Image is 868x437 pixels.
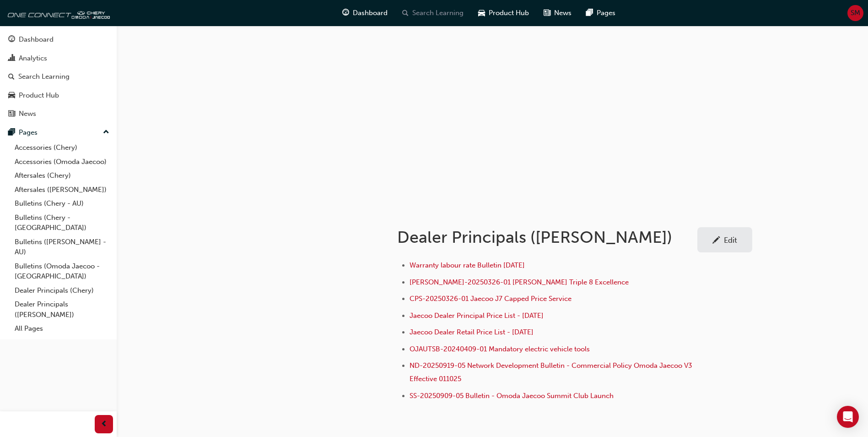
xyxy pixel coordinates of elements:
[11,322,113,336] a: All Pages
[8,55,15,63] span: chart-icon
[410,361,694,383] a: ND-20250919-05 Network Development Bulletin - Commercial Policy Omoda Jaecoo V3 Effective 011025
[101,419,108,430] span: prev-icon
[11,169,113,183] a: Aftersales (Chery)
[712,236,720,246] span: pencil-icon
[19,127,38,138] div: Pages
[4,31,113,48] a: Dashboard
[4,68,113,85] a: Search Learning
[19,90,59,101] div: Product Hub
[8,110,15,118] span: news-icon
[489,8,529,18] span: Product Hub
[19,109,36,119] div: News
[335,4,395,22] a: guage-iconDashboard
[478,7,485,19] span: car-icon
[851,8,860,18] span: SM
[8,73,15,81] span: search-icon
[342,7,349,19] span: guage-icon
[11,141,113,155] a: Accessories (Chery)
[4,124,113,141] button: Pages
[536,4,579,22] a: news-iconNews
[471,4,536,22] a: car-iconProduct Hub
[410,295,571,303] a: CPS-20250326-01 Jaecoo J7 Capped Price Service
[5,4,110,22] img: oneconnect
[410,278,629,286] a: [PERSON_NAME]-20250326-01 [PERSON_NAME] Triple 8 Excellence
[410,392,614,400] a: SS-20250909-05 Bulletin - Omoda Jaecoo Summit Club Launch
[4,50,113,67] a: Analytics
[402,7,409,19] span: search-icon
[410,311,544,320] a: Jaecoo Dealer Principal Price List - [DATE]
[11,297,113,322] a: Dealer Principals ([PERSON_NAME])
[837,406,859,428] div: Open Intercom Messenger
[395,4,471,22] a: search-iconSearch Learning
[579,4,623,22] a: pages-iconPages
[586,7,593,19] span: pages-icon
[847,5,863,21] button: SM
[11,259,113,284] a: Bulletins (Omoda Jaecoo - [GEOGRAPHIC_DATA])
[8,36,15,44] span: guage-icon
[11,235,113,259] a: Bulletins ([PERSON_NAME] - AU)
[8,129,15,137] span: pages-icon
[4,87,113,104] a: Product Hub
[8,92,15,100] span: car-icon
[19,53,47,64] div: Analytics
[4,29,113,124] button: DashboardAnalyticsSearch LearningProduct HubNews
[19,34,54,45] div: Dashboard
[353,8,388,18] span: Dashboard
[11,197,113,211] a: Bulletins (Chery - AU)
[412,8,464,18] span: Search Learning
[11,155,113,169] a: Accessories (Omoda Jaecoo)
[544,7,550,19] span: news-icon
[103,126,109,138] span: up-icon
[597,8,615,18] span: Pages
[18,71,70,82] div: Search Learning
[11,284,113,298] a: Dealer Principals (Chery)
[554,8,571,18] span: News
[724,235,737,245] div: Edit
[410,261,525,269] a: Warranty labour rate Bulletin [DATE]
[11,211,113,235] a: Bulletins (Chery - [GEOGRAPHIC_DATA])
[397,227,697,247] h1: Dealer Principals ([PERSON_NAME])
[410,345,590,353] a: OJAUTSB-20240409-01 Mandatory electric vehicle tools
[4,105,113,122] a: News
[11,183,113,197] a: Aftersales ([PERSON_NAME])
[410,328,534,336] a: Jaecoo Dealer Retail Price List - [DATE]
[697,227,752,252] a: Edit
